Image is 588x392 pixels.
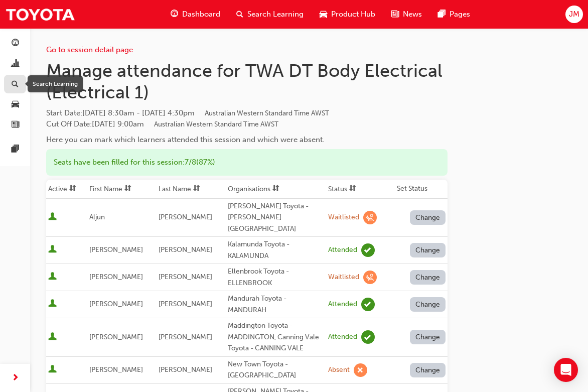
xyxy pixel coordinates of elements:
div: New Town Toyota - [GEOGRAPHIC_DATA] [228,359,324,381]
img: Trak [5,3,75,26]
span: User is active [48,245,57,255]
span: User is active [48,212,57,222]
span: Product Hub [331,9,375,20]
a: news-iconNews [383,4,430,25]
div: Maddington Toyota - MADDINGTON, Canning Vale Toyota - CANNING VALE [228,320,324,354]
div: Attended [328,245,357,255]
span: learningRecordVerb_ATTEND-icon [361,298,375,311]
span: news-icon [12,120,19,129]
span: User is active [48,299,57,309]
div: Open Intercom Messenger [554,358,578,382]
span: pages-icon [12,145,19,154]
span: news-icon [391,8,399,21]
span: Cut Off Date : [DATE] 9:00am [46,119,278,128]
span: search-icon [236,8,243,21]
button: Change [410,270,446,285]
span: learningRecordVerb_ATTEND-icon [361,243,375,257]
button: Change [410,363,446,377]
span: car-icon [320,8,327,21]
div: Mandurah Toyota - MANDURAH [228,293,324,316]
span: guage-icon [171,8,178,21]
a: car-iconProduct Hub [312,4,383,25]
span: [PERSON_NAME] [89,333,143,341]
div: [PERSON_NAME] Toyota - [PERSON_NAME][GEOGRAPHIC_DATA] [228,201,324,235]
span: News [403,9,422,20]
div: Search Learning [28,75,83,92]
span: [PERSON_NAME] [159,213,212,221]
span: [PERSON_NAME] [159,245,212,254]
button: JM [565,6,583,23]
span: Australian Western Standard Time AWST [154,120,278,128]
th: Toggle SortBy [87,180,157,199]
span: [PERSON_NAME] [159,365,212,374]
span: [PERSON_NAME] [159,333,212,341]
span: [PERSON_NAME] [89,365,143,374]
span: [PERSON_NAME] [89,300,143,308]
div: Absent [328,365,350,375]
span: chart-icon [12,60,19,69]
span: [PERSON_NAME] [159,273,212,281]
span: sorting-icon [124,185,131,193]
div: Waitlisted [328,273,359,282]
span: User is active [48,365,57,375]
span: [PERSON_NAME] [89,245,143,254]
div: Kalamunda Toyota - KALAMUNDA [228,239,324,262]
span: car-icon [12,100,19,109]
span: [PERSON_NAME] [89,273,143,281]
span: learningRecordVerb_ATTEND-icon [361,330,375,344]
span: next-icon [12,372,19,384]
th: Toggle SortBy [226,180,326,199]
span: [PERSON_NAME] [159,300,212,308]
span: Dashboard [182,9,220,20]
div: Attended [328,300,357,309]
span: Australian Western Standard Time AWST [205,109,329,117]
span: sorting-icon [272,185,279,193]
a: pages-iconPages [430,4,478,25]
button: Change [410,330,446,344]
span: search-icon [12,80,19,89]
span: sorting-icon [349,185,356,193]
div: Attended [328,332,357,342]
th: Toggle SortBy [326,180,395,199]
span: learningRecordVerb_WAITLIST-icon [363,271,377,284]
button: Change [410,210,446,225]
div: Waitlisted [328,213,359,222]
th: Toggle SortBy [46,180,87,199]
span: guage-icon [12,39,19,48]
span: User is active [48,272,57,282]
th: Set Status [395,180,448,199]
span: Start Date : [46,107,448,119]
div: Seats have been filled for this session : 7 / 8 ( 87% ) [46,149,448,176]
h1: Manage attendance for TWA DT Body Electrical (Electrical 1) [46,60,448,103]
span: Pages [450,9,470,20]
div: Here you can mark which learners attended this session and which were absent. [46,134,448,146]
span: Search Learning [247,9,304,20]
th: Toggle SortBy [157,180,226,199]
span: sorting-icon [193,185,200,193]
a: search-iconSearch Learning [228,4,312,25]
span: learningRecordVerb_WAITLIST-icon [363,211,377,224]
a: Go to session detail page [46,45,133,54]
span: pages-icon [438,8,446,21]
span: Aljun [89,213,105,221]
span: sorting-icon [69,185,76,193]
span: [DATE] 8:30am - [DATE] 4:30pm [82,108,329,117]
a: guage-iconDashboard [163,4,228,25]
span: User is active [48,332,57,342]
div: Ellenbrook Toyota - ELLENBROOK [228,266,324,289]
button: Change [410,297,446,312]
button: Change [410,243,446,257]
span: learningRecordVerb_ABSENT-icon [354,363,367,377]
span: JM [569,9,579,20]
